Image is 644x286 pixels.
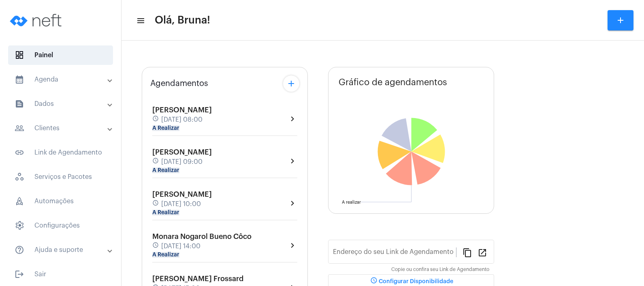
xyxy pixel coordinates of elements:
mat-expansion-panel-header: sidenav iconClientes [5,118,121,138]
mat-hint: Copie ou confira seu Link de Agendamento [391,267,489,273]
span: sidenav icon [15,221,24,230]
span: Automações [8,191,113,211]
span: sidenav icon [15,50,24,60]
mat-icon: sidenav icon [15,75,24,84]
mat-panel-title: Clientes [15,123,108,133]
span: sidenav icon [15,196,24,206]
span: [DATE] 09:00 [161,158,203,166]
span: Gráfico de agendamentos [339,77,447,87]
mat-icon: sidenav icon [15,148,24,157]
span: [PERSON_NAME] [152,106,212,114]
mat-icon: schedule [152,200,160,209]
mat-icon: schedule [152,115,160,124]
span: [PERSON_NAME] [152,191,212,198]
mat-icon: add [286,79,296,88]
mat-icon: chevron_right [288,156,297,166]
mat-icon: sidenav icon [15,245,24,255]
span: [DATE] 14:00 [161,243,200,250]
span: Configurar Disponibilidade [369,279,453,284]
input: Link [333,250,456,257]
mat-icon: chevron_right [288,198,297,208]
span: Painel [8,45,113,65]
mat-chip: A Realizar [152,125,179,131]
mat-expansion-panel-header: sidenav iconAjuda e suporte [5,240,121,260]
mat-panel-title: Agenda [15,75,108,84]
mat-icon: sidenav icon [15,269,24,279]
mat-icon: schedule [152,157,160,166]
mat-expansion-panel-header: sidenav iconDados [5,94,121,114]
span: [DATE] 10:00 [161,200,201,208]
span: Monara Nogarol Bueno Côco [152,233,252,240]
text: A realizar [342,200,361,204]
mat-expansion-panel-header: sidenav iconAgenda [5,70,121,89]
mat-icon: chevron_right [288,241,297,250]
mat-icon: sidenav icon [136,16,144,26]
mat-chip: A Realizar [152,168,179,173]
span: Agendamentos [150,79,208,88]
span: [PERSON_NAME] Frossard [152,275,243,282]
mat-icon: content_copy [463,247,472,257]
mat-chip: A Realizar [152,210,179,215]
span: [DATE] 08:00 [161,116,203,123]
mat-chip: A Realizar [152,252,179,258]
span: [PERSON_NAME] [152,148,212,156]
span: Configurações [8,216,113,235]
span: Olá, Bruna! [155,14,210,27]
mat-icon: open_in_new [478,247,487,257]
span: Sair [8,264,113,284]
mat-icon: add [616,15,625,25]
span: sidenav icon [15,172,24,182]
span: Link de Agendamento [8,143,113,162]
mat-icon: sidenav icon [15,99,24,109]
mat-panel-title: Ajuda e suporte [15,245,108,255]
span: Serviços e Pacotes [8,167,113,187]
mat-panel-title: Dados [15,99,108,109]
mat-icon: schedule [152,242,160,251]
mat-icon: sidenav icon [15,123,24,133]
img: logo-neft-novo-2.png [6,4,67,37]
mat-icon: chevron_right [288,114,297,124]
